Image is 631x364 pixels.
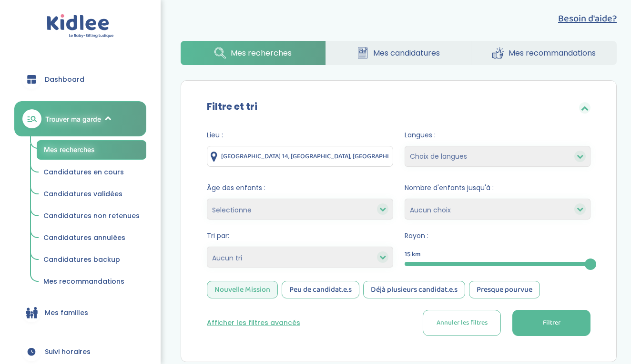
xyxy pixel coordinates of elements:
[405,249,421,259] span: 15 km
[37,140,146,160] a: Mes recherches
[45,114,101,124] span: Trouver ma garde
[45,347,91,357] span: Suivi horaires
[43,189,122,199] span: Candidatures validées
[181,41,326,65] a: Mes recherches
[37,251,146,269] a: Candidatures backup
[37,207,146,225] a: Candidatures non retenues
[363,281,465,298] div: Déjà plusieurs candidat.e.s
[43,277,124,286] span: Mes recommandations
[37,273,146,291] a: Mes recommandations
[558,11,617,26] button: Besoin d'aide?
[282,281,359,298] div: Peu de candidat.e.s
[37,229,146,247] a: Candidatures annulées
[231,47,292,59] span: Mes recherches
[43,233,125,242] span: Candidatures annulées
[44,145,95,153] span: Mes recherches
[509,47,596,59] span: Mes recommandations
[207,99,257,114] label: Filtre et tri
[45,75,84,85] span: Dashboard
[43,167,124,177] span: Candidatures en cours
[373,47,440,59] span: Mes candidatures
[207,318,300,328] button: Afficher les filtres avancés
[405,183,591,193] span: Nombre d'enfants jusqu'à :
[14,101,146,136] a: Trouver ma garde
[37,163,146,182] a: Candidatures en cours
[43,255,120,264] span: Candidatures backup
[207,146,393,167] input: Ville ou code postale
[543,318,560,328] span: Filtrer
[47,14,114,38] img: logo.svg
[43,211,140,220] span: Candidatures non retenues
[14,62,146,96] a: Dashboard
[45,308,88,318] span: Mes familles
[14,296,146,330] a: Mes familles
[207,231,393,241] span: Tri par:
[405,231,591,241] span: Rayon :
[326,41,471,65] a: Mes candidatures
[207,281,278,298] div: Nouvelle Mission
[471,41,617,65] a: Mes recommandations
[37,185,146,203] a: Candidatures validées
[405,130,591,140] span: Langues :
[207,183,393,193] span: Âge des enfants :
[207,130,393,140] span: Lieu :
[423,310,501,336] button: Annuler les filtres
[469,281,540,298] div: Presque pourvue
[512,310,590,336] button: Filtrer
[437,318,488,328] span: Annuler les filtres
